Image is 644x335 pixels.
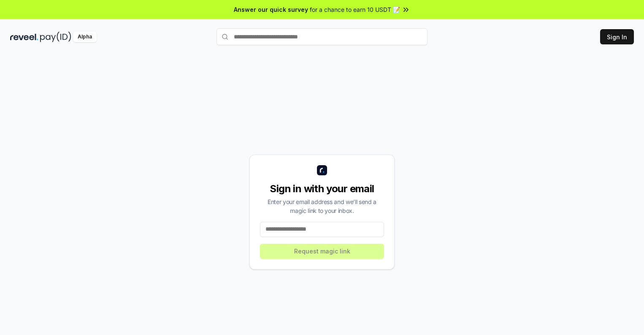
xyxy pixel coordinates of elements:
[260,182,384,196] div: Sign in with your email
[73,32,97,42] div: Alpha
[600,29,634,44] button: Sign In
[310,5,400,14] span: for a chance to earn 10 USDT 📝
[317,165,327,175] img: logo_small
[260,197,384,215] div: Enter your email address and we’ll send a magic link to your inbox.
[10,32,38,42] img: reveel_dark
[234,5,308,14] span: Answer our quick survey
[40,32,71,42] img: pay_id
